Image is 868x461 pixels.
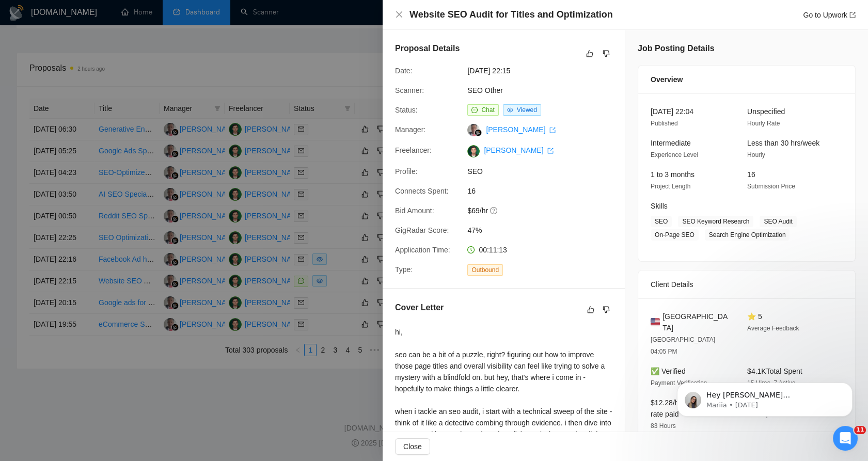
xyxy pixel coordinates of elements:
[651,216,672,227] span: SEO
[651,139,691,147] span: Intermediate
[747,170,755,179] span: 16
[395,10,403,19] span: close
[651,422,676,430] span: 83 Hours
[747,325,799,332] span: Average Feedback
[747,139,819,147] span: Less than 30 hrs/week
[395,125,425,134] span: Manager:
[486,125,556,134] a: [PERSON_NAME] export
[395,226,449,234] span: GigRadar Score:
[395,265,413,274] span: Type:
[395,106,418,114] span: Status:
[490,206,498,215] span: question-circle
[395,146,432,154] span: Freelancer:
[484,146,554,154] a: [PERSON_NAME] export
[662,311,731,333] span: [GEOGRAPHIC_DATA]
[603,306,610,314] span: dislike
[651,120,678,127] span: Published
[705,229,790,241] span: Search Engine Optimization
[395,301,444,314] h5: Cover Letter
[849,12,856,18] span: export
[600,47,612,60] button: dislike
[651,170,695,179] span: 1 to 3 months
[651,229,699,241] span: On-Page SEO
[395,206,434,215] span: Bid Amount:
[467,166,622,177] span: SEO
[586,50,593,58] span: like
[638,42,714,55] h5: Job Posting Details
[651,107,693,116] span: [DATE] 22:04
[409,8,613,21] h4: Website SEO Audit for Titles and Optimization
[587,306,594,314] span: like
[395,10,403,19] button: Close
[467,145,480,157] img: c1J0b20xq_WUghEqO4suMbKaEdImWO_urvD1eOw0NgdFI9-iYG9fJhcVYhS_sqYaLA
[549,127,556,133] span: export
[395,438,430,455] button: Close
[547,148,554,154] span: export
[603,50,610,58] span: dislike
[507,107,513,113] span: eye
[661,361,868,433] iframe: Intercom notifications message
[651,367,686,375] span: ✅ Verified
[403,441,422,452] span: Close
[467,185,622,197] span: 16
[395,246,450,254] span: Application Time:
[467,86,502,94] a: SEO Other
[583,47,596,60] button: like
[833,426,858,451] iframe: Intercom live chat
[467,205,622,216] span: $69/hr
[747,183,795,190] span: Submission Price
[747,107,785,116] span: Unspecified
[481,106,494,114] span: Chat
[467,246,475,253] span: clock-circle
[517,106,537,114] span: Viewed
[600,304,612,316] button: dislike
[467,65,622,76] span: [DATE] 22:15
[651,271,843,298] div: Client Details
[651,336,715,355] span: [GEOGRAPHIC_DATA] 04:05 PM
[651,202,668,210] span: Skills
[651,183,690,190] span: Project Length
[585,304,597,316] button: like
[479,246,507,254] span: 00:11:13
[854,426,866,434] span: 11
[747,120,780,127] span: Hourly Rate
[395,86,424,94] span: Scanner:
[395,42,460,55] h5: Proposal Details
[651,399,717,418] span: $12.28/hr avg hourly rate paid
[803,11,856,19] a: Go to Upworkexport
[395,187,449,195] span: Connects Spent:
[395,167,418,176] span: Profile:
[747,312,762,321] span: ⭐ 5
[467,225,622,236] span: 47%
[651,379,707,387] span: Payment Verification
[467,264,503,276] span: Outbound
[651,151,698,158] span: Experience Level
[760,216,796,227] span: SEO Audit
[651,316,660,328] img: 🇺🇸
[678,216,753,227] span: SEO Keyword Research
[747,151,765,158] span: Hourly
[475,129,482,136] img: gigradar-bm.png
[651,74,683,85] span: Overview
[395,67,412,75] span: Date:
[471,107,478,113] span: message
